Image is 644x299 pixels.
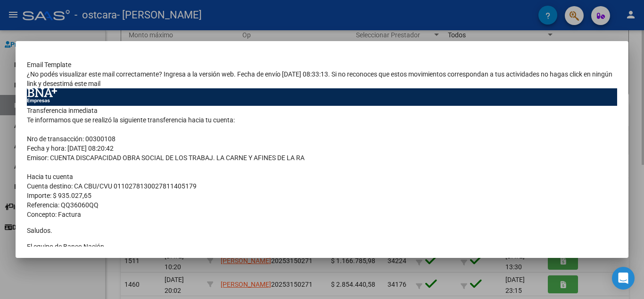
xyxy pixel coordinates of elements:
[27,69,617,88] td: ¿No podés visualizar este mail correctamente? Ingresa a la versión web. Fecha de envío [DATE] 08:...
[27,88,57,103] img: Banco nación
[27,242,617,251] p: El equipo de Banco Nación.
[612,267,635,290] div: Open Intercom Messenger
[27,106,617,274] td: Transferencia inmediata Te informamos que se realizó la siguiente transferencia hacia tu cuenta: ...
[27,226,617,235] p: Saludos.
